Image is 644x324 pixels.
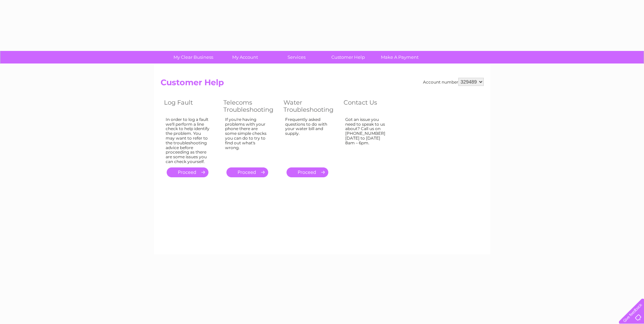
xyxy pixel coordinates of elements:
[217,51,273,64] a: My Account
[285,117,330,161] div: Frequently asked questions to do with your water bill and supply.
[269,51,325,64] a: Services
[166,117,210,164] div: In order to log a fault we'll perform a line check to help identify the problem. You may want to ...
[423,78,484,86] div: Account number
[161,78,484,91] h2: Customer Help
[220,97,280,115] th: Telecoms Troubleshooting
[167,167,208,177] a: .
[340,97,400,115] th: Contact Us
[161,97,220,115] th: Log Fault
[165,51,221,64] a: My Clear Business
[287,167,328,177] a: .
[372,51,428,64] a: Make A Payment
[225,117,270,161] div: If you're having problems with your phone there are some simple checks you can do to try to find ...
[280,97,340,115] th: Water Troubleshooting
[226,167,268,177] a: .
[320,51,376,64] a: Customer Help
[345,117,389,161] div: Got an issue you need to speak to us about? Call us on [PHONE_NUMBER] [DATE] to [DATE] 8am – 6pm.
